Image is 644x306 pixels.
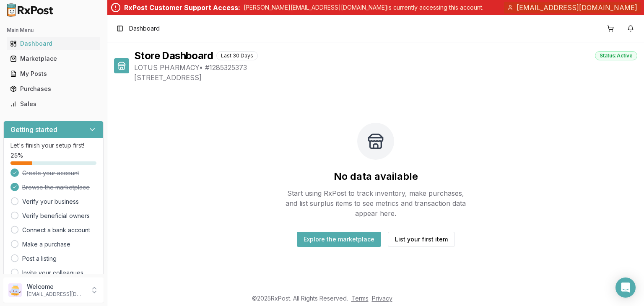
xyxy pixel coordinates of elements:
[22,226,90,234] a: Connect a bank account
[10,39,97,48] div: Dashboard
[27,283,85,291] p: Welcome
[7,96,100,112] a: Sales
[10,100,97,108] div: Sales
[615,277,636,298] div: Open Intercom Messenger
[134,62,637,73] span: LOTUS PHARMACY • # 1285325373
[10,85,97,93] div: Purchases
[372,295,392,302] a: Privacy
[297,232,381,247] button: Explore the marketplace
[7,27,100,34] h2: Main Menu
[351,295,369,302] a: Terms
[27,291,85,298] p: [EMAIL_ADDRESS][DOMAIN_NAME]
[595,51,637,60] div: Status: Active
[282,188,470,218] p: Start using RxPost to track inventory, make purchases, and list surplus items to see metrics and ...
[8,283,22,297] img: User avatar
[10,124,57,135] h3: Getting started
[129,24,160,33] nav: breadcrumb
[22,240,70,249] a: Make a purchase
[129,24,160,33] span: Dashboard
[3,97,104,111] button: Sales
[388,232,455,247] button: List your first item
[10,54,97,63] div: Marketplace
[134,73,637,83] span: [STREET_ADDRESS]
[3,67,104,80] button: My Posts
[7,36,100,51] a: Dashboard
[7,51,100,66] a: Marketplace
[10,151,23,160] span: 25 %
[124,3,240,13] div: RxPost Customer Support Access:
[3,82,104,96] button: Purchases
[10,141,96,150] p: Let's finish your setup first!
[3,3,57,17] img: RxPost Logo
[517,3,637,13] span: [EMAIL_ADDRESS][DOMAIN_NAME]
[216,51,258,60] div: Last 30 Days
[3,37,104,50] button: Dashboard
[10,70,97,78] div: My Posts
[134,49,213,62] h1: Store Dashboard
[22,212,90,220] a: Verify beneficial owners
[7,81,100,96] a: Purchases
[7,66,100,81] a: My Posts
[22,183,90,192] span: Browse the marketplace
[22,254,57,263] a: Post a listing
[22,197,79,206] a: Verify your business
[244,3,483,12] p: [PERSON_NAME][EMAIL_ADDRESS][DOMAIN_NAME] is currently accessing this account.
[3,52,104,65] button: Marketplace
[22,169,79,177] span: Create your account
[22,269,83,277] a: Invite your colleagues
[334,170,418,183] h2: No data available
